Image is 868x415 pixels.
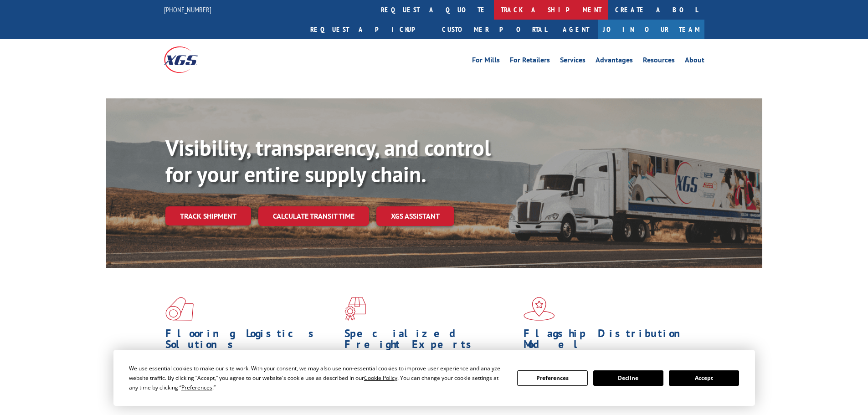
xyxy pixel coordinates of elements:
[181,384,212,391] span: Preferences
[376,206,454,226] a: XGS ASSISTANT
[598,20,704,39] a: Join Our Team
[165,328,338,354] h1: Flooring Logistics Solutions
[524,297,555,321] img: xgs-icon-flagship-distribution-model-red
[164,5,211,14] a: [PHONE_NUMBER]
[344,328,517,354] h1: Specialized Freight Experts
[643,56,675,67] a: Resources
[524,328,696,354] h1: Flagship Distribution Model
[165,206,251,225] a: Track shipment
[669,370,739,386] button: Accept
[165,133,491,188] b: Visibility, transparency, and control for your entire supply chain.
[472,56,500,67] a: For Mills
[517,370,587,386] button: Preferences
[165,297,194,321] img: xgs-icon-total-supply-chain-intelligence-red
[113,350,755,406] div: Cookie Consent Prompt
[685,56,704,67] a: About
[554,20,598,39] a: Agent
[344,297,366,321] img: xgs-icon-focused-on-flooring-red
[129,364,506,392] div: We use essential cookies to make our site work. With your consent, we may also use non-essential ...
[596,56,633,67] a: Advantages
[593,370,663,386] button: Decline
[364,374,397,382] span: Cookie Policy
[560,56,586,67] a: Services
[303,20,435,39] a: Request a pickup
[435,20,554,39] a: Customer Portal
[258,206,369,226] a: Calculate transit time
[510,56,550,67] a: For Retailers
